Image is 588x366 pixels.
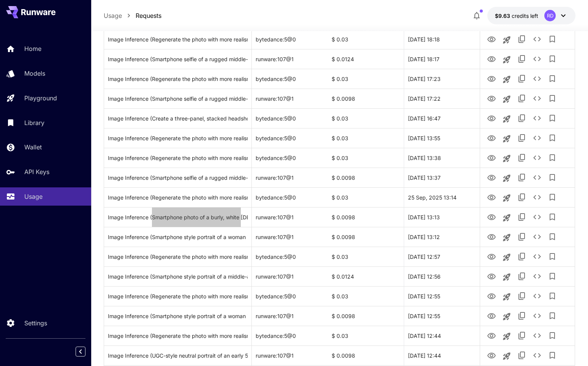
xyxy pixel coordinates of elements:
button: Launch in playground [499,111,514,127]
button: See details [530,249,545,264]
button: View [484,209,499,225]
div: Click to copy prompt [108,69,248,89]
div: bytedance:5@0 [252,286,328,306]
button: View [484,71,499,86]
button: View [484,189,499,205]
button: View [484,51,499,67]
button: Copy TaskUUID [514,249,530,264]
button: Add to library [545,71,560,86]
button: View [484,130,499,146]
button: See details [530,269,545,284]
div: runware:107@1 [252,345,328,365]
button: View [484,308,499,323]
button: View [484,170,499,185]
div: Click to copy prompt [108,208,248,227]
div: Click to copy prompt [108,168,248,187]
button: View [484,268,499,284]
div: Click to copy prompt [108,109,248,128]
button: See details [530,150,545,165]
p: Home [24,44,41,53]
div: 25 Sep, 2025 12:55 [404,306,480,326]
p: Models [24,69,45,78]
div: $9.62709 [495,12,538,20]
nav: breadcrumb [104,11,161,20]
button: See details [530,51,545,67]
button: View [484,150,499,165]
button: Launch in playground [499,329,514,344]
div: $ 0.03 [328,69,404,89]
div: bytedance:5@0 [252,69,328,89]
button: Copy TaskUUID [514,51,530,67]
button: Launch in playground [499,171,514,186]
div: $ 0.0098 [328,227,404,247]
button: Launch in playground [499,92,514,107]
button: View [484,288,499,304]
div: 25 Sep, 2025 18:18 [404,29,480,49]
div: RD [544,10,556,21]
button: See details [530,308,545,323]
div: $ 0.0124 [328,266,404,286]
p: Playground [24,93,57,103]
button: Copy TaskUUID [514,209,530,225]
div: bytedance:5@0 [252,326,328,345]
button: See details [530,32,545,47]
div: runware:107@1 [252,49,328,69]
div: Collapse sidebar [81,345,91,358]
a: Requests [136,11,161,20]
button: Add to library [545,190,560,205]
div: Click to copy prompt [108,128,248,148]
p: Settings [24,318,47,328]
div: 25 Sep, 2025 17:22 [404,89,480,108]
button: See details [530,328,545,343]
div: $ 0.03 [328,247,404,266]
button: Copy TaskUUID [514,328,530,343]
button: View [484,249,499,264]
button: See details [530,71,545,86]
button: Copy TaskUUID [514,91,530,106]
button: Add to library [545,150,560,165]
div: bytedance:5@0 [252,128,328,148]
span: $9.63 [495,13,512,19]
button: Launch in playground [499,131,514,146]
button: See details [530,229,545,244]
div: Click to copy prompt [108,326,248,345]
button: Launch in playground [499,210,514,225]
div: $ 0.03 [328,187,404,207]
button: Add to library [545,111,560,126]
button: Add to library [545,51,560,67]
button: Copy TaskUUID [514,288,530,304]
button: See details [530,288,545,304]
div: bytedance:5@0 [252,187,328,207]
button: Add to library [545,249,560,264]
div: $ 0.03 [328,108,404,128]
div: $ 0.0098 [328,345,404,365]
div: Click to copy prompt [108,30,248,49]
div: $ 0.0098 [328,89,404,108]
button: View [484,90,499,106]
div: $ 0.0098 [328,168,404,187]
div: runware:107@1 [252,207,328,227]
div: runware:107@1 [252,227,328,247]
button: Launch in playground [499,32,514,48]
button: Launch in playground [499,190,514,206]
button: Copy TaskUUID [514,190,530,205]
button: Add to library [545,130,560,146]
button: Launch in playground [499,230,514,245]
button: Add to library [545,229,560,244]
div: 25 Sep, 2025 13:37 [404,168,480,187]
button: View [484,347,499,363]
button: Launch in playground [499,52,514,67]
button: Copy TaskUUID [514,269,530,284]
div: $ 0.0098 [328,306,404,326]
button: Add to library [545,91,560,106]
button: See details [530,209,545,225]
div: bytedance:5@0 [252,108,328,128]
button: View [484,31,499,47]
div: $ 0.0124 [328,49,404,69]
button: See details [530,91,545,106]
button: Copy TaskUUID [514,308,530,323]
button: Add to library [545,328,560,343]
button: See details [530,130,545,146]
span: credits left [512,13,538,19]
button: See details [530,111,545,126]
